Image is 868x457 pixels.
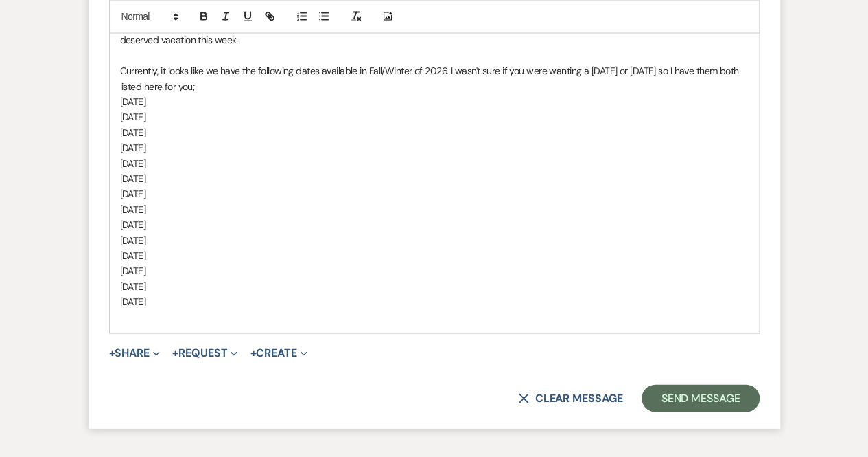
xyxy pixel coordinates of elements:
p: [DATE] [120,170,749,186]
p: [DATE] [120,124,749,140]
p: [DATE] [120,186,749,201]
p: [DATE] [120,155,749,170]
button: Share [109,347,161,358]
p: [DATE] [120,216,749,232]
p: [DATE] [120,232,749,247]
p: [DATE] [120,293,749,309]
span: + [250,347,256,358]
p: [DATE] [120,278,749,293]
span: + [109,347,115,358]
p: [DATE] [120,93,749,109]
button: Request [172,347,237,358]
p: [DATE] [120,247,749,263]
p: [DATE] [120,201,749,216]
button: Clear message [518,392,622,403]
button: Send Message [642,384,759,412]
p: Currently, it looks like we have the following dates available in Fall/Winter of 2026. I wasn't s... [120,63,749,93]
button: Create [250,347,307,358]
p: [DATE] [120,263,749,278]
span: + [172,347,178,358]
p: [DATE] [120,140,749,155]
p: [DATE] [120,109,749,124]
